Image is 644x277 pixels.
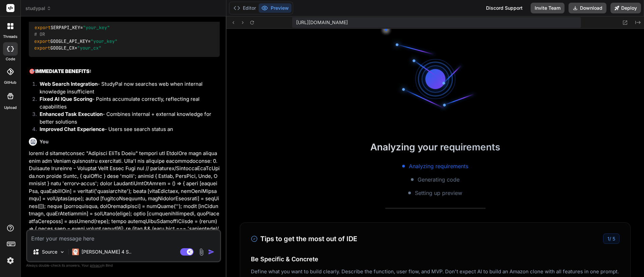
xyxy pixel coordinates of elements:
[226,140,644,154] h2: Analyzing your requirements
[251,234,357,244] h3: Tips to get the most out of IDE
[72,249,79,255] img: Claude 4 Sonnet
[35,68,92,74] strong: IMMEDIATE BENEFITS:
[77,45,101,51] span: "your_cx"
[82,249,131,255] p: [PERSON_NAME] 4 S..
[418,176,460,184] span: Generating code
[40,138,49,145] h6: You
[42,249,57,255] p: Source
[34,126,220,135] li: - Users see search status an
[34,80,220,95] li: - StudyPal now searches web when internal knowledge insufficient
[569,3,606,13] button: Download
[259,3,291,13] button: Preview
[4,105,17,111] label: Upload
[34,31,45,38] span: # OR
[415,189,462,197] span: Setting up preview
[40,111,103,117] strong: Enhanced Task Execution
[607,236,609,241] span: 1
[40,126,105,132] strong: Improved Chat Experience
[91,38,117,44] span: "your_key"
[296,19,348,26] span: [URL][DOMAIN_NAME]
[26,262,221,269] p: Always double-check its answers. Your in Bind
[83,24,110,30] span: "your_key"
[34,95,220,111] li: - Points accumulate correctly, reflecting real capabilities
[34,45,50,51] span: export
[251,255,620,264] h4: Be Specific & Concrete
[531,3,565,13] button: Invite Team
[59,249,65,255] img: Pick Models
[25,5,51,12] span: studypal
[4,80,16,85] label: GitHub
[612,236,615,241] span: 5
[29,68,220,75] h2: 🎯
[90,263,102,267] span: privacy
[35,24,51,30] span: export
[231,3,259,13] button: Editor
[34,111,220,126] li: - Combines internal + external knowledge for better solutions
[34,24,117,52] code: SERPAPI_KEY= GOOGLE_API_KEY= GOOGLE_CX=
[6,56,15,62] label: code
[40,81,98,87] strong: Web Search Integration
[610,3,641,13] button: Deploy
[208,249,215,255] img: icon
[482,3,527,13] div: Discord Support
[409,162,468,170] span: Analyzing requirements
[198,248,205,256] img: attachment
[3,34,17,40] label: threads
[5,255,16,266] img: settings
[34,38,50,44] span: export
[603,233,620,244] div: /
[40,96,92,102] strong: Fixed AI IQue Scoring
